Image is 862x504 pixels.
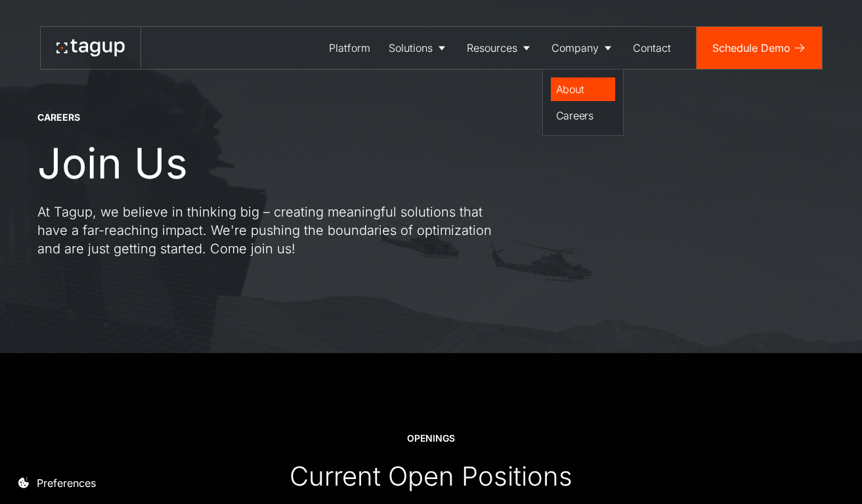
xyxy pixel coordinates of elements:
a: About [551,77,615,101]
a: Careers [551,104,615,127]
a: Resources [458,27,542,69]
div: Preferences [37,475,96,491]
div: OPENINGS [407,432,455,445]
div: CAREERS [37,111,80,124]
div: Solutions [389,40,433,56]
div: Careers [556,108,610,123]
div: Resources [467,40,517,56]
div: Platform [329,40,370,56]
div: About [556,81,610,97]
div: Company [551,40,599,56]
p: At Tagup, we believe in thinking big – creating meaningful solutions that have a far-reaching imp... [37,203,510,258]
a: Schedule Demo [697,27,822,69]
a: Solutions [379,27,458,69]
div: Schedule Demo [712,40,790,56]
a: Platform [320,27,379,69]
div: Contact [633,40,671,56]
div: Current Open Positions [290,460,572,493]
a: Contact [624,27,680,69]
a: Company [542,27,624,69]
nav: Company [542,69,624,136]
h1: Join Us [37,140,188,187]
